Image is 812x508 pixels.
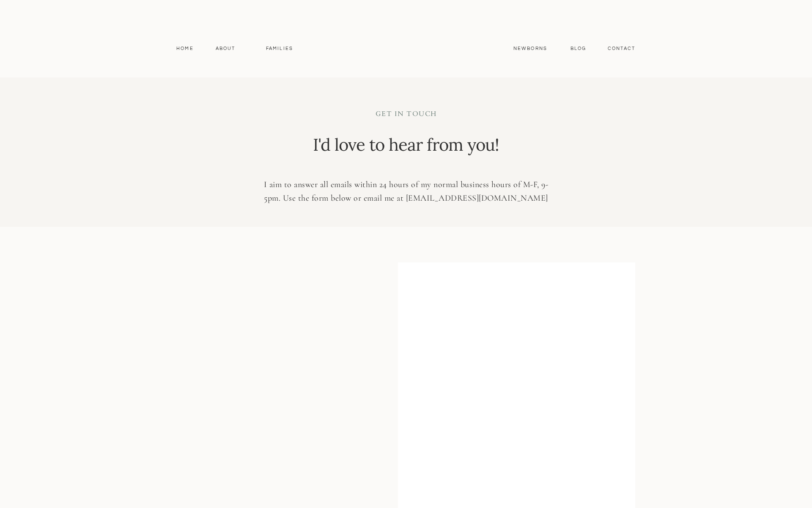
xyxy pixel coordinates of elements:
[261,45,299,52] a: Families
[173,45,198,52] a: Home
[311,133,501,165] p: I'd love to hear from you!
[314,109,499,121] p: get in touch
[213,45,238,52] a: About
[568,45,588,52] a: Blog
[510,45,551,52] a: Newborns
[256,178,556,205] p: I aim to answer all emails within 24 hours of my normal business hours of M-F, 9-5pm. Use the for...
[603,45,640,52] a: contact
